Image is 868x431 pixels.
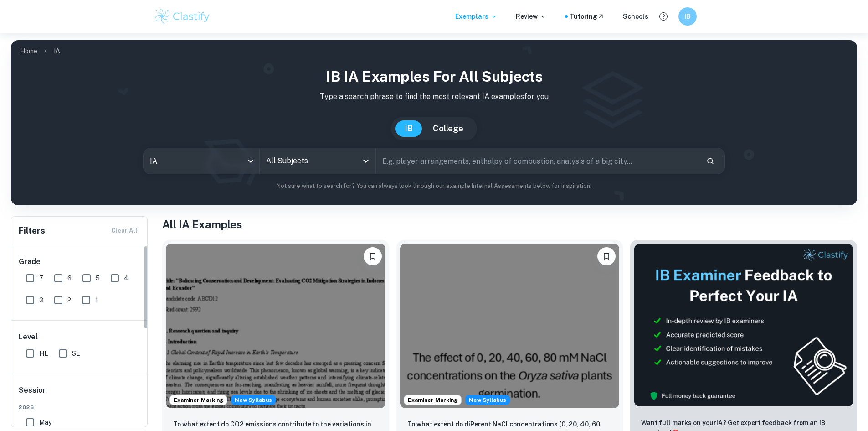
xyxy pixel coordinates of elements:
[400,244,620,408] img: ESS IA example thumbnail: To what extent do diPerent NaCl concentr
[231,395,276,405] div: Starting from the May 2026 session, the ESS IA requirements have changed. We created this exempla...
[395,120,422,137] button: IB
[18,182,850,191] p: Not sure what to search for? You can always look through our example Internal Assessments below f...
[465,395,510,405] span: New Syllabus
[96,273,100,283] span: 5
[144,148,259,174] div: IA
[67,273,72,283] span: 6
[623,11,648,21] a: Schools
[465,395,510,405] div: Starting from the May 2026 session, the ESS IA requirements have changed. We created this exempla...
[634,244,853,407] img: Thumbnail
[72,348,80,358] span: SL
[39,348,48,358] span: HL
[656,9,671,24] button: Help and Feedback
[95,295,98,305] span: 1
[67,295,71,305] span: 2
[19,403,141,411] span: 2026
[682,11,693,21] h6: IB
[39,295,43,305] span: 3
[404,396,461,404] span: Examiner Marking
[364,247,382,265] button: Bookmark
[424,120,473,137] button: College
[360,155,372,167] button: Open
[19,332,141,343] h6: Level
[678,7,697,26] button: IB
[231,395,276,405] span: New Syllabus
[39,417,51,427] span: May
[18,66,850,88] h1: IB IA examples for all subjects
[39,273,43,283] span: 7
[19,256,141,267] h6: Grade
[455,11,498,21] p: Exemplars
[154,7,211,26] img: Clastify logo
[703,153,718,169] button: Search
[124,273,128,283] span: 4
[570,11,605,21] a: Tutoring
[376,148,699,174] input: E.g. player arrangements, enthalpy of combustion, analysis of a big city...
[19,385,141,403] h6: Session
[19,224,45,237] h6: Filters
[20,45,37,57] a: Home
[597,247,616,265] button: Bookmark
[170,396,227,404] span: Examiner Marking
[516,11,547,21] p: Review
[166,244,385,408] img: ESS IA example thumbnail: To what extent do CO2 emissions contribu
[54,46,60,56] p: IA
[11,40,857,205] img: profile cover
[18,91,850,102] p: Type a search phrase to find the most relevant IA examples for you
[162,216,857,233] h1: All IA Examples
